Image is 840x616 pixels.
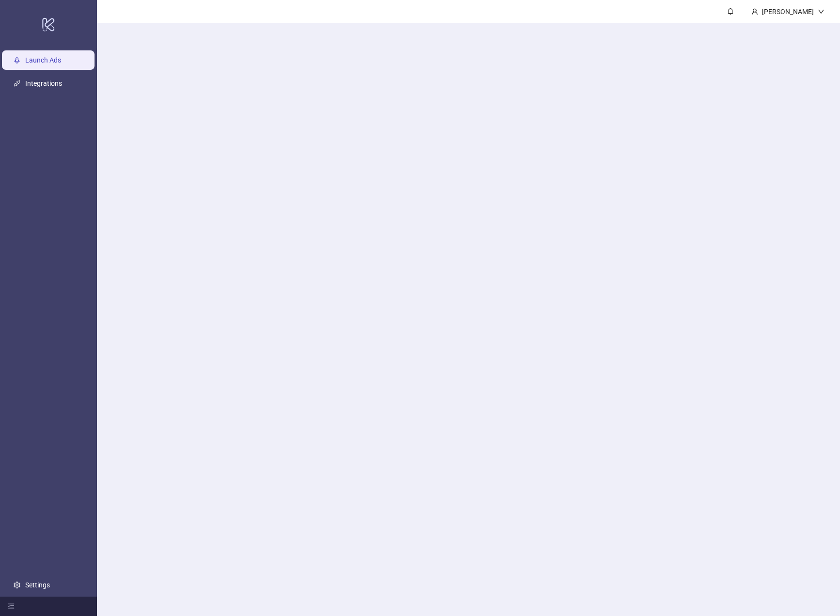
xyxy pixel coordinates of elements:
span: menu-fold [8,603,15,610]
a: Settings [25,581,50,589]
a: Integrations [25,79,62,87]
a: Launch Ads [25,56,61,64]
span: bell [727,8,734,15]
span: down [818,8,824,15]
span: user [751,8,758,15]
div: [PERSON_NAME] [758,6,818,17]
